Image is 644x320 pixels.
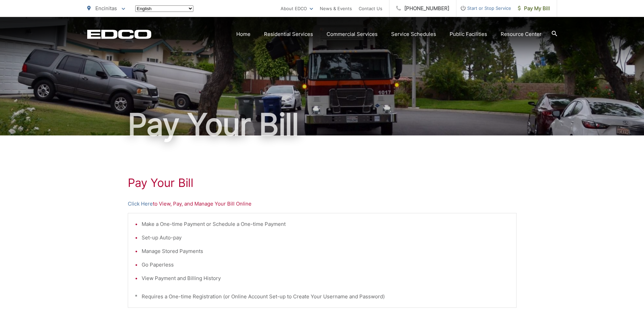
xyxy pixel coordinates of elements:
[518,4,550,13] span: Pay My Bill
[236,30,251,38] a: Home
[320,4,352,13] a: News & Events
[391,30,436,38] a: Service Schedules
[450,30,487,38] a: Public Facilities
[281,4,313,13] a: About EDCO
[142,261,509,269] li: Go Paperless
[135,293,509,301] p: * Requires a One-time Registration (or Online Account Set-up to Create Your Username and Password)
[327,30,378,38] a: Commercial Services
[87,29,151,39] a: EDCD logo. Return to the homepage.
[128,200,153,208] a: Click Here
[359,4,382,13] a: Contact Us
[135,5,193,12] select: Select a language
[142,247,509,255] li: Manage Stored Payments
[128,176,517,190] h1: Pay Your Bill
[142,220,509,228] li: Make a One-time Payment or Schedule a One-time Payment
[501,30,542,38] a: Resource Center
[142,274,509,282] li: View Payment and Billing History
[95,5,117,12] span: Encinitas
[264,30,313,38] a: Residential Services
[142,234,509,242] li: Set-up Auto-pay
[87,108,557,142] h1: Pay Your Bill
[128,200,517,208] p: to View, Pay, and Manage Your Bill Online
